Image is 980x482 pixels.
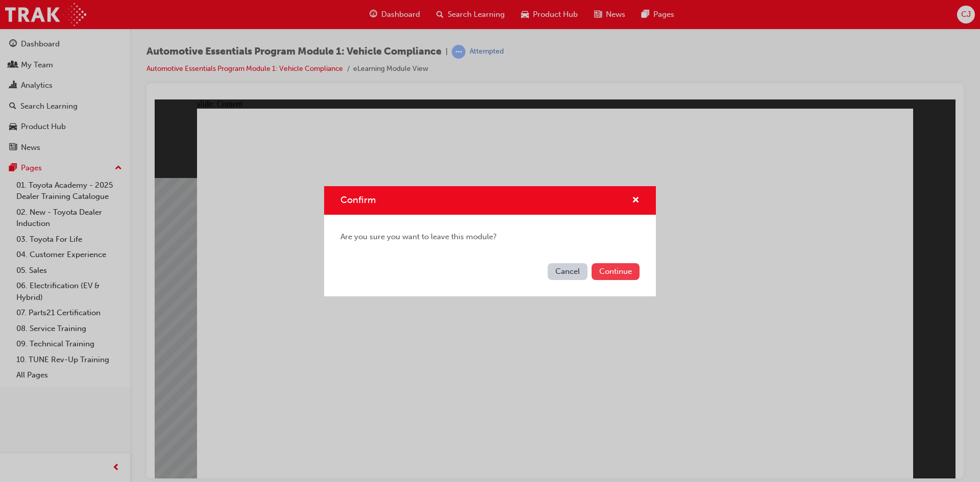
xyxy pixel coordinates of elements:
span: Confirm [340,194,376,206]
span: cross-icon [632,196,640,206]
button: Cancel [548,263,587,280]
div: Confirm [324,186,656,296]
button: Continue [592,263,640,280]
div: Are you sure you want to leave this module? [324,215,656,259]
button: cross-icon [632,194,640,207]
